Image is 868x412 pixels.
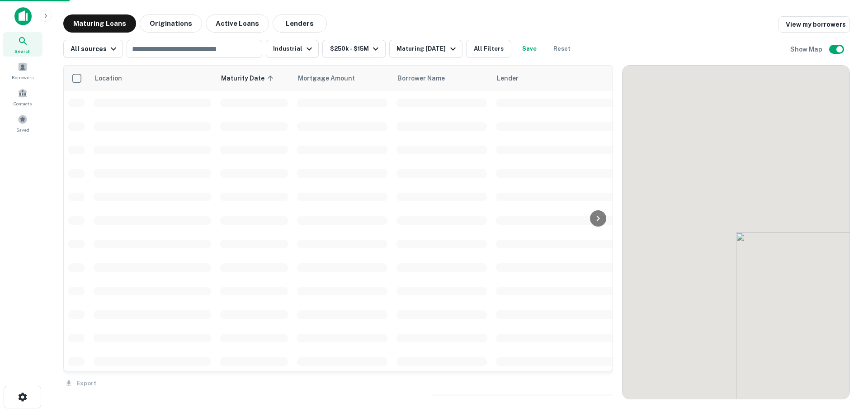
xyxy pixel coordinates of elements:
button: Industrial [266,40,319,58]
button: All Filters [466,40,511,58]
img: capitalize-icon.png [14,7,32,25]
div: Maturing [DATE] [396,43,458,54]
div: All sources [71,43,119,54]
a: Search [3,32,42,57]
span: Maturity Date [221,73,276,84]
button: Save your search to get updates of matches that match your search criteria. [515,40,544,58]
button: $250k - $15M [322,40,386,58]
span: Location [94,73,122,84]
th: Mortgage Amount [292,66,392,91]
a: Saved [3,111,42,135]
span: Lender [497,73,519,84]
th: Location [89,66,216,91]
button: Reset [547,40,576,58]
a: Contacts [3,85,42,109]
a: View my borrowers [778,16,850,33]
div: 0 0 [623,66,849,399]
button: Active Loans [206,14,269,33]
th: Lender [491,66,636,91]
span: Borrower Name [397,73,445,84]
span: Borrowers [12,74,33,81]
button: Lenders [273,14,327,33]
span: Contacts [14,100,32,107]
th: Borrower Name [392,66,491,91]
button: All sources [63,40,123,58]
th: Maturity Date [216,66,292,91]
iframe: Chat Widget [823,340,868,383]
span: Mortgage Amount [298,73,367,84]
button: Originations [140,14,202,33]
span: Search [14,47,31,55]
button: Maturing Loans [63,14,136,33]
span: Saved [16,126,29,133]
h6: Show Map [790,44,824,54]
button: Maturing [DATE] [389,40,462,58]
a: Borrowers [3,58,42,83]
